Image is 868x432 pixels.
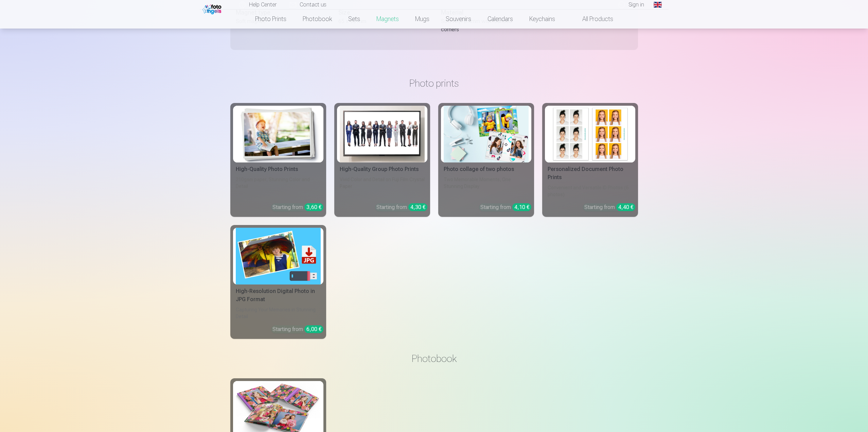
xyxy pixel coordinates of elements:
[337,165,427,173] div: High-Quality Group Photo Prints
[438,103,534,217] a: Photo collage of two photosPhoto collage of two photosTwo Memorable Moments, One Stunning Display...
[340,106,425,162] img: High-Quality Group Photo Prints
[479,10,521,29] a: Calendars
[272,325,323,333] div: Starting from
[236,106,321,162] img: High-Quality Photo Prints
[407,10,438,29] a: Mugs
[230,103,326,217] a: High-Quality Photo PrintsHigh-Quality Photo Prints210gsm paper, Stunning Color and DetailStarting...
[272,203,323,211] div: Starting from
[233,306,323,320] div: Capturing Your Memories in Stunning Detail
[441,176,531,198] div: Two Memorable Moments, One Stunning Display
[545,165,635,182] div: Personalized Document Photo Prints
[512,203,531,211] div: 4,10 €
[521,10,563,29] a: Keychains
[408,203,427,211] div: 4,30 €
[236,77,633,89] h3: Photo prints
[202,3,223,14] img: /fa1
[304,325,323,333] div: 6,00 €
[438,10,479,29] a: Souvenirs
[368,10,407,29] a: Magnets
[376,203,427,211] div: Starting from
[340,10,368,29] a: Sets
[247,10,295,29] a: Photo prints
[480,203,531,211] div: Starting from
[444,106,529,162] img: Photo collage of two photos
[236,228,321,284] img: High-Resolution Digital Photo in JPG Format
[233,287,323,304] div: High-Resolution Digital Photo in JPG Format
[304,203,323,211] div: 3,60 €
[441,165,531,173] div: Photo collage of two photos
[233,165,323,173] div: High-Quality Photo Prints
[337,176,427,198] div: Vivid Color and Detail on Fuji Film Crystal Paper
[584,203,635,211] div: Starting from
[334,103,430,217] a: High-Quality Group Photo PrintsHigh-Quality Group Photo PrintsVivid Color and Detail on Fuji Film...
[236,352,633,365] h3: Photobook
[233,176,323,198] div: 210gsm paper, Stunning Color and Detail
[616,203,635,211] div: 4,40 €
[563,10,621,29] a: All products
[295,10,340,29] a: Photobook
[230,225,326,339] a: High-Resolution Digital Photo in JPG FormatHigh-Resolution Digital Photo in JPG FormatCapturing Y...
[542,103,638,217] a: Personalized Document Photo PrintsPersonalized Document Photo PrintsConvenient and Versatile ID P...
[545,184,635,198] div: Convenient and Versatile ID Photos (6 photos)
[548,106,633,162] img: Personalized Document Photo Prints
